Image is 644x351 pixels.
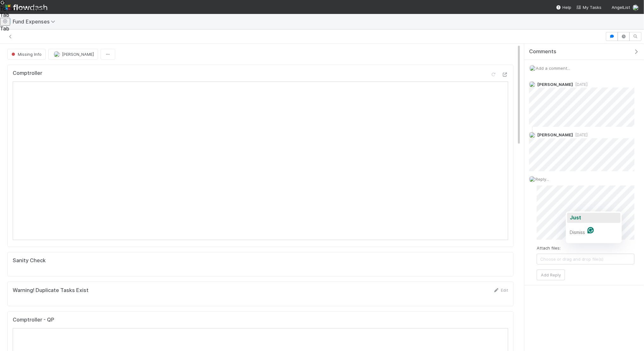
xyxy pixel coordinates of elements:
[537,82,573,87] span: [PERSON_NAME]
[529,176,535,182] img: avatar_f32b584b-9fa7-42e4-bca2-ac5b6bf32423.png
[529,81,535,88] img: avatar_93b89fca-d03a-423a-b274-3dd03f0a621f.png
[537,270,565,280] button: Add Reply
[13,317,54,323] h5: Comptroller - QP
[535,177,549,182] span: Reply...
[529,132,535,138] img: avatar_f32b584b-9fa7-42e4-bca2-ac5b6bf32423.png
[537,254,634,264] span: Choose or drag and drop file(s)
[573,82,588,87] span: [DATE]
[13,257,46,264] h5: Sanity Check
[529,65,536,71] img: avatar_f32b584b-9fa7-42e4-bca2-ac5b6bf32423.png
[537,132,573,137] span: [PERSON_NAME]
[537,245,561,251] label: Attach files:
[573,133,588,137] span: [DATE]
[536,66,570,71] span: Add a comment...
[529,49,556,55] span: Comments
[13,287,89,294] h5: Warning! Duplicate Tasks Exist
[13,70,42,76] h5: Comptroller
[493,288,508,293] a: Edit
